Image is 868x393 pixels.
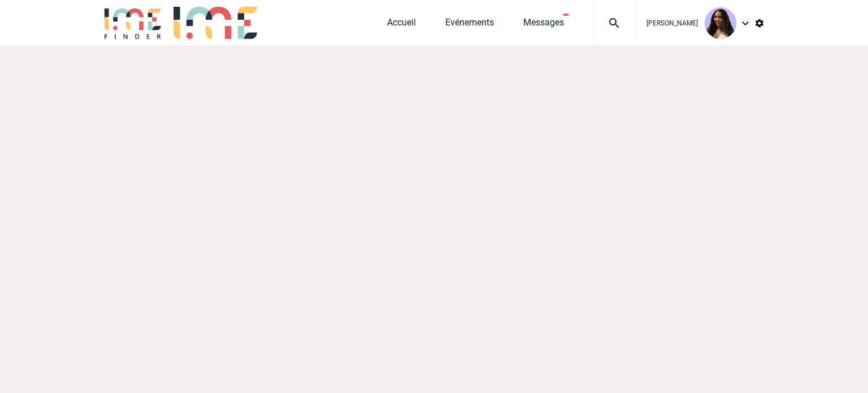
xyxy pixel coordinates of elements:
[387,17,416,33] a: Accueil
[705,7,736,39] img: 131234-0.jpg
[646,19,698,27] span: [PERSON_NAME]
[445,17,494,33] a: Evénements
[523,17,564,33] a: Messages
[103,7,162,39] img: IME-Finder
